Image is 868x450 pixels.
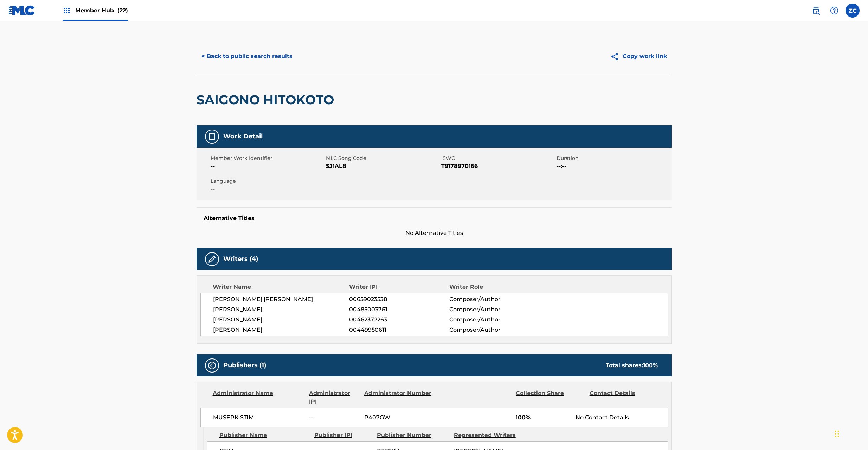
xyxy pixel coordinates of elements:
[208,132,216,141] img: Work Detail
[377,431,449,439] div: Publisher Number
[449,315,540,324] span: Composer/Author
[213,326,349,334] span: [PERSON_NAME]
[204,215,665,222] h5: Alternative Titles
[213,305,349,314] span: [PERSON_NAME]
[364,389,432,406] div: Administrator Number
[830,6,838,15] img: help
[223,255,258,263] h5: Writers (4)
[349,326,449,334] span: 00449950611
[441,155,555,162] span: ISWC
[441,162,555,170] span: T9178970166
[75,6,128,14] span: Member Hub
[606,361,658,370] div: Total shares:
[590,389,658,406] div: Contact Details
[197,48,297,65] button: < Back to public search results
[326,155,439,162] span: MLC Song Code
[848,314,868,371] iframe: Resource Center
[211,155,324,162] span: Member Work Identifier
[349,305,449,314] span: 00485003761
[213,283,349,291] div: Writer Name
[610,52,623,61] img: Copy work link
[449,295,540,304] span: Composer/Author
[197,92,337,108] h2: SAIGONO HITOKOTO
[211,185,324,193] span: --
[314,431,372,439] div: Publisher IPI
[219,431,309,439] div: Publisher Name
[833,416,868,450] iframe: Chat Widget
[643,362,658,369] span: 100 %
[449,326,540,334] span: Composer/Author
[223,361,266,369] h5: Publishers (1)
[63,6,71,15] img: Top Rightsholders
[117,7,128,14] span: (22)
[213,389,304,406] div: Administrator Name
[349,283,449,291] div: Writer IPI
[223,132,263,140] h5: Work Detail
[605,48,672,65] button: Copy work link
[309,413,359,422] span: --
[835,423,839,444] div: Drag
[211,162,324,170] span: --
[213,295,349,304] span: [PERSON_NAME] [PERSON_NAME]
[213,413,304,422] span: MUSERK STIM
[449,305,540,314] span: Composer/Author
[576,413,667,422] div: No Contact Details
[8,5,36,15] img: MLC Logo
[516,413,570,422] span: 100%
[349,315,449,324] span: 00462372263
[812,6,820,15] img: search
[197,229,672,237] span: No Alternative Titles
[213,315,349,324] span: [PERSON_NAME]
[364,413,432,422] span: P407GW
[211,177,324,185] span: Language
[326,162,439,170] span: SJ1AL8
[516,389,584,406] div: Collection Share
[557,162,670,170] span: --:--
[208,361,216,370] img: Publishers
[846,4,860,18] div: User Menu
[349,295,449,304] span: 00659023538
[809,4,823,18] a: Public Search
[208,255,216,263] img: Writers
[454,431,526,439] div: Represented Writers
[449,283,540,291] div: Writer Role
[557,155,670,162] span: Duration
[827,4,841,18] div: Help
[309,389,359,406] div: Administrator IPI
